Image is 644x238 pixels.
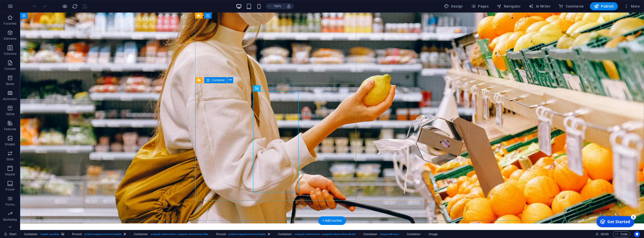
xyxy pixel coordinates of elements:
[527,2,552,10] button: AI Writer
[266,3,284,9] button: 100%
[24,231,438,237] nav: breadcrumb
[6,203,15,207] p: Forms
[444,4,463,9] span: Design
[134,231,148,237] span: Click to select. Double-click to edit
[294,231,355,237] span: . unequal-columns-box .unequal-columns-box-shrink
[6,187,15,192] p: Footer
[615,231,628,237] span: Code
[497,4,520,9] span: Navigator
[3,97,17,101] p: Accordion
[558,4,584,9] span: Commerce
[379,231,399,237] span: . image-with-icon
[4,22,16,26] p: Favorites
[442,2,465,10] button: Design
[429,231,438,237] span: Click to select. Double-click to edit
[3,2,41,13] div: Get Started 5 items remaining, 0% complete
[3,218,17,222] p: Marketing
[5,172,15,176] p: Header
[278,231,292,237] span: Click to select. Double-click to edit
[590,2,618,10] button: Publish
[363,231,377,237] span: Click to select. Double-click to edit
[40,231,59,237] span: . header .parallax
[4,52,16,56] p: Columns
[5,67,16,71] p: Content
[604,232,605,236] span: :
[622,2,642,10] button: More
[228,231,266,237] span: . preset-unequal-columns-header
[4,231,17,237] a: Click to cancel selection. Double-click to open Pages
[594,4,614,9] span: Publish
[529,4,550,9] span: AI Writer
[287,4,291,9] i: On resize automatically adjust zoom level to fit chosen device.
[62,3,68,9] button: Click here to leave preview mode and continue editing
[4,127,16,131] p: Features
[61,233,64,235] i: This element contains a background
[14,5,36,10] div: Get Started
[37,1,42,6] div: 5
[72,4,78,9] i: Reload page
[407,231,421,237] span: Click to select. Double-click to edit
[72,231,82,237] span: Click to select. Double-click to edit
[6,112,15,116] p: Tables
[124,233,126,235] i: This element is a customizable preset
[268,233,270,235] i: This element is a customizable preset
[469,2,491,10] button: Pages
[634,231,640,237] button: Usercentrics
[24,231,38,237] span: Click to select. Double-click to edit
[613,231,630,237] button: Code
[495,2,522,10] button: Navigator
[595,231,609,237] h6: Session time
[556,2,586,10] button: Commerce
[6,82,14,86] p: Boxes
[273,3,281,9] h6: 100%
[442,2,465,10] div: Design (Ctrl+Alt+Y)
[216,231,226,237] span: Click to select. Double-click to edit
[72,3,78,9] button: reload
[4,37,17,41] p: Elements
[84,231,122,237] span: . preset-unequal-columns-header
[6,157,14,161] p: Slider
[150,231,208,237] span: . unequal-columns-box .unequal-columns-box-flex
[624,4,640,9] span: More
[471,4,489,9] span: Pages
[212,79,225,82] span: Container
[318,216,346,225] div: + Add section
[601,231,609,237] span: 00 00
[5,142,15,146] p: Images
